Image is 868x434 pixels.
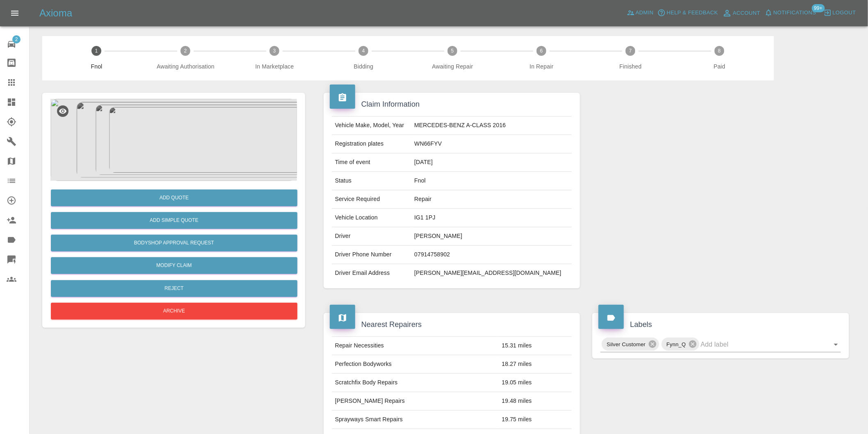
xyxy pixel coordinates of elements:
td: 15.31 miles [498,337,572,355]
span: Awaiting Authorisation [144,62,227,71]
h4: Labels [598,319,843,330]
td: MERCEDES-BENZ A-CLASS 2016 [411,116,572,135]
td: Vehicle Make, Model, Year [332,116,411,135]
td: [PERSON_NAME] Repairs [332,392,499,411]
td: 07914758902 [411,246,572,264]
input: Add label [701,338,818,351]
td: [PERSON_NAME] [411,227,572,246]
td: Time of event [332,153,411,172]
span: Bidding [322,62,405,71]
td: IG1 1PJ [411,209,572,227]
span: Help & Feedback [667,8,718,18]
h4: Claim Information [330,99,574,110]
text: 1 [95,48,98,54]
td: Status [332,172,411,190]
div: Fynn_Q [662,338,699,351]
span: In Repair [500,62,583,71]
span: Finished [589,62,672,71]
button: Bodyshop Approval Request [51,235,297,251]
text: 4 [362,48,365,54]
button: Reject [51,280,297,297]
td: [DATE] [411,153,572,172]
button: Add Simple Quote [51,212,297,229]
td: Repair Necessities [332,337,499,355]
a: Admin [625,7,656,19]
span: Fnol [55,62,138,71]
td: Repair [411,190,572,209]
td: 19.48 miles [498,392,572,411]
span: 2 [12,35,21,43]
button: Help & Feedback [656,7,720,19]
span: 99+ [812,4,825,12]
img: 82d7fb3a-790d-475b-9644-ee0b04b6857f [50,99,297,181]
td: 19.05 miles [498,374,572,392]
button: Archive [51,303,297,320]
span: Awaiting Repair [411,62,494,71]
span: Silver Customer [602,340,651,349]
text: 8 [718,48,721,54]
td: Fnol [411,172,572,190]
button: Logout [822,7,858,19]
td: Scratchfix Body Repairs [332,374,499,392]
td: WN66FYV [411,135,572,153]
td: Vehicle Location [332,209,411,227]
span: In Marketplace [233,62,316,71]
a: Modify Claim [51,257,297,274]
text: 2 [184,48,187,54]
text: 3 [273,48,276,54]
text: 7 [629,48,632,54]
button: Open [830,339,842,350]
text: 6 [540,48,543,54]
td: 19.75 miles [498,411,572,429]
span: Notifications [774,8,816,18]
td: Driver Email Address [332,264,411,282]
td: Sprayways Smart Repairs [332,411,499,429]
td: Driver Phone Number [332,246,411,264]
td: Perfection Bodyworks [332,355,499,374]
td: 18.27 miles [498,355,572,374]
td: [PERSON_NAME][EMAIL_ADDRESS][DOMAIN_NAME] [411,264,572,282]
text: 5 [451,48,454,54]
td: Service Required [332,190,411,209]
td: Driver [332,227,411,246]
span: Logout [833,8,856,18]
button: Open drawer [5,3,25,23]
a: Account [720,7,763,20]
span: Paid [678,62,761,71]
span: Account [733,9,761,18]
td: Registration plates [332,135,411,153]
span: Admin [636,8,654,18]
span: Fynn_Q [662,340,691,349]
h4: Nearest Repairers [330,319,574,330]
h5: Axioma [39,7,72,20]
div: Silver Customer [602,338,659,351]
button: Add Quote [51,190,297,206]
button: Notifications [763,7,818,19]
